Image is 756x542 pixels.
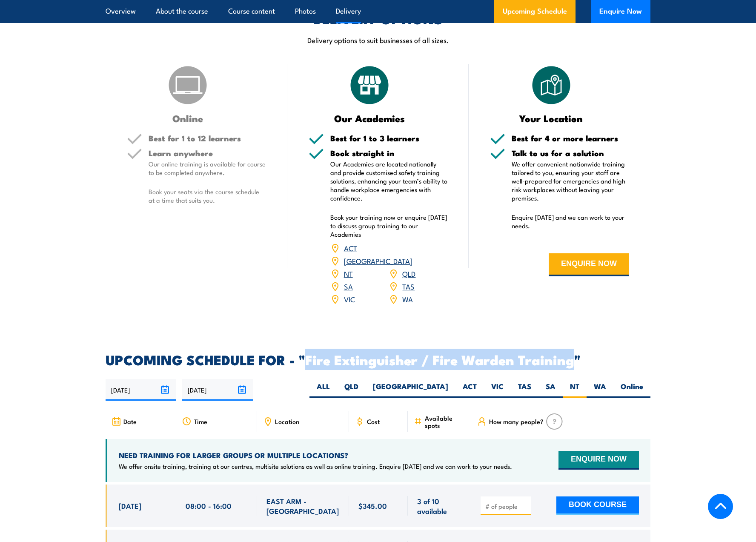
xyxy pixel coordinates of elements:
[613,381,650,398] label: Online
[490,113,612,123] h3: Your Location
[313,12,443,24] h2: DELIVERY OPTIONS
[194,418,207,425] span: Time
[511,381,538,398] label: TAS
[402,294,413,304] a: WA
[106,379,176,401] input: From date
[266,496,340,516] span: EAST ARM - [GEOGRAPHIC_DATA]
[330,149,448,157] h5: Book straight in
[485,502,528,510] input: # of people
[425,414,465,429] span: Available spots
[344,281,353,291] a: SA
[402,281,415,291] a: TAS
[149,187,266,204] p: Book your seats via the course schedule at a time that suits you.
[512,160,629,202] p: We offer convenient nationwide training tailored to you, ensuring your staff are well-prepared fo...
[549,253,629,276] button: ENQUIRE NOW
[330,160,448,202] p: Our Academies are located nationally and provide customised safety training solutions, enhancing ...
[344,255,412,266] a: [GEOGRAPHIC_DATA]
[106,35,650,45] p: Delivery options to suit businesses of all sizes.
[182,379,252,401] input: To date
[119,450,512,460] h4: NEED TRAINING FOR LARGER GROUPS OR MULTIPLE LOCATIONS?
[127,113,249,123] h3: Online
[455,381,484,398] label: ACT
[119,501,141,510] span: [DATE]
[484,381,511,398] label: VIC
[344,268,353,278] a: NT
[512,149,629,157] h5: Talk to us for a solution
[119,462,512,470] p: We offer onsite training, training at our centres, multisite solutions as well as online training...
[587,381,613,398] label: WA
[512,213,629,230] p: Enquire [DATE] and we can work to your needs.
[489,418,544,425] span: How many people?
[563,381,587,398] label: NT
[330,213,448,238] p: Book your training now or enquire [DATE] to discuss group training to our Academies
[344,294,355,304] a: VIC
[309,113,431,123] h3: Our Academies
[186,501,232,510] span: 08:00 - 16:00
[538,381,563,398] label: SA
[556,496,639,515] button: BOOK COURSE
[149,149,266,157] h5: Learn anywhere
[367,418,380,425] span: Cost
[106,353,650,365] h2: UPCOMING SCHEDULE FOR - "Fire Extinguisher / Fire Warden Training"
[149,160,266,177] p: Our online training is available for course to be completed anywhere.
[402,268,415,278] a: QLD
[123,418,137,425] span: Date
[330,134,448,142] h5: Best for 1 to 3 learners
[417,496,462,516] span: 3 of 10 available
[358,501,387,510] span: $345.00
[558,451,639,470] button: ENQUIRE NOW
[149,134,266,142] h5: Best for 1 to 12 learners
[366,381,455,398] label: [GEOGRAPHIC_DATA]
[337,381,366,398] label: QLD
[309,381,337,398] label: ALL
[275,418,299,425] span: Location
[512,134,629,142] h5: Best for 4 or more learners
[344,243,357,253] a: ACT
